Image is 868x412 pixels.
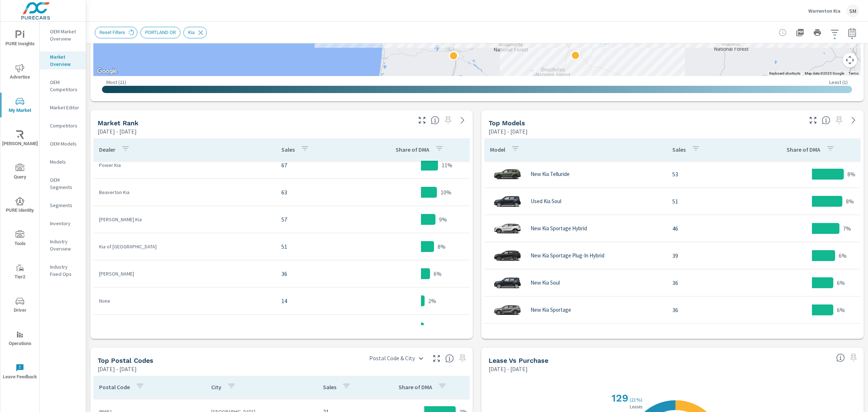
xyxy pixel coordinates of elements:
h5: Top Postal Codes [98,357,153,364]
p: 36 [672,278,758,287]
button: Make Fullscreen [431,353,442,364]
p: Share of DMA [396,146,429,153]
div: OEM Models [40,138,86,149]
p: New Kia Sportage Hybrid [531,225,587,232]
p: 36 [672,306,758,314]
p: Kia of [GEOGRAPHIC_DATA] [99,243,270,250]
span: PURE Identity [3,197,37,215]
button: Keyboard shortcuts [769,71,800,76]
div: Kia [183,27,207,38]
button: Select Date Range [845,25,859,40]
p: 46 [672,224,758,233]
span: PURE Insights [3,30,37,48]
p: Model [490,146,505,153]
p: Market Overview [50,53,80,68]
p: Share of DMA [399,383,432,391]
img: glamour [493,218,522,239]
h5: Top Models [489,119,525,127]
div: Postal Code & City [365,352,428,365]
p: Models [50,158,80,165]
div: Segments [40,200,86,211]
h5: Market Rank [98,119,139,127]
img: glamour [493,163,522,185]
span: Understand how shoppers are deciding to purchase vehicles. Sales data is based off market registr... [836,353,845,362]
span: [PERSON_NAME] [3,130,37,148]
p: 14 [281,297,367,305]
p: Sales [323,383,336,391]
button: Print Report [810,25,825,40]
span: Map data ©2025 Google [805,71,844,75]
h2: 129 [610,392,628,404]
p: None [99,297,270,304]
p: Power Kia [99,161,270,169]
img: glamour [493,272,522,294]
p: Leases [628,404,644,409]
span: Find the biggest opportunities within your model lineup nationwide. [Source: Market registration ... [822,116,830,125]
p: 2% [427,324,435,332]
button: Make Fullscreen [416,114,428,126]
span: Top Postal Codes shows you how you rank, in terms of sales, to other dealerships in your market. ... [445,354,454,363]
p: 6% [434,269,442,278]
span: Kia [184,30,199,35]
p: 7% [843,224,851,233]
div: OEM Competitors [40,77,86,95]
div: Market Editor [40,102,86,113]
div: nav menu [0,22,39,388]
p: 12 [281,324,367,332]
p: [DATE] - [DATE] [98,365,137,373]
p: ( 21% ) [630,396,644,403]
a: See more details in report [457,114,468,126]
div: OEM Market Overview [40,26,86,44]
p: Least ( 1 ) [829,79,848,85]
a: Terms (opens in new tab) [848,71,859,75]
button: "Export Report to PDF" [793,25,807,40]
p: New Kia Sportage Plug-In Hybrid [531,252,604,259]
p: 2% [428,297,436,305]
p: 36 [281,269,367,278]
p: 51 [281,242,367,251]
p: OEM Competitors [50,79,80,93]
span: Reset Filters [95,30,129,35]
p: Segments [50,202,80,209]
p: 8% [846,197,854,206]
h5: Lease vs Purchase [489,357,548,364]
p: [PERSON_NAME] Kia [99,216,270,223]
p: 57 [281,215,367,224]
p: 11% [442,161,452,169]
span: Market Rank shows you how dealerships rank, in terms of sales, against other dealerships nationwi... [431,116,439,125]
span: Query [3,164,37,181]
p: 6% [837,306,845,314]
a: See more details in report [848,114,859,126]
p: 67 [281,161,367,169]
div: Market Overview [40,51,86,70]
button: Apply Filters [827,25,842,40]
div: Industry Overview [40,236,86,254]
span: Operations [3,330,37,348]
p: [DATE] - [DATE] [489,127,528,136]
button: Map camera controls [843,53,857,67]
p: CarMax [GEOGRAPHIC_DATA] [99,324,270,332]
div: OEM Segments [40,175,86,193]
a: Open this area in Google Maps (opens a new window) [95,67,119,76]
p: Inventory [50,220,80,227]
p: Share of DMA [787,146,820,153]
p: 6% [837,278,845,287]
span: Leave Feedback [3,363,37,381]
p: OEM Segments [50,176,80,191]
p: [DATE] - [DATE] [98,127,137,136]
p: [PERSON_NAME] [99,270,270,277]
p: Industry Fixed Ops [50,263,80,278]
p: Industry Overview [50,238,80,252]
div: SM [846,4,859,17]
p: Used Kia Soul [531,198,561,205]
span: Driver [3,297,37,315]
p: 8% [438,242,446,251]
p: Market Editor [50,104,80,111]
p: Beaverton Kia [99,189,270,196]
p: New Kia Telluride [531,171,570,177]
span: My Market [3,97,37,115]
div: Models [40,156,86,167]
span: Select a preset date range to save this widget [442,114,454,126]
p: OEM Models [50,140,80,147]
p: 63 [281,188,367,197]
